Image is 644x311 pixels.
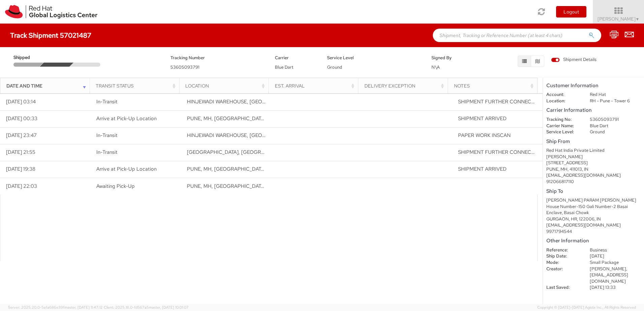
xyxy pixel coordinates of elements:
[96,98,118,105] span: In-Transit
[185,82,266,89] div: Location
[96,166,157,172] span: Arrive at Pick-Up Location
[187,132,355,139] span: HINJEWADI WAREHOUSE, KONDHWA, MAHARASHTRA
[6,82,88,89] div: Date and Time
[96,115,157,122] span: Arrive at Pick-Up Location
[546,139,641,144] h5: Ship From
[541,284,585,291] dt: Last Saved:
[598,16,640,22] span: [PERSON_NAME]
[96,82,177,89] div: Transit Status
[187,166,266,172] span: PUNE, MH, IN
[541,98,585,104] dt: Location:
[13,55,42,61] span: Shipped
[187,149,347,155] span: MAGARPATTA CITY PUD, PUNE, MAHARASHTRA
[275,82,356,89] div: Est. Arrival
[541,92,585,98] dt: Account:
[187,183,266,189] span: PUNE, MH, IN
[541,116,585,123] dt: Tracking No:
[170,64,199,70] span: 53605093791
[546,172,641,179] div: [EMAIL_ADDRESS][DOMAIN_NAME]
[10,32,91,39] h4: Track Shipment 57021487
[546,107,641,113] h5: Carrier Information
[458,166,507,172] span: SHIPMENT ARRIVED
[96,149,118,155] span: In-Transit
[149,305,189,310] span: master, [DATE] 10:01:07
[64,305,103,310] span: master, [DATE] 11:47:12
[546,229,641,235] div: 9971794544
[364,82,446,89] div: Delivery Exception
[636,16,640,22] span: ▼
[96,183,135,189] span: Awaiting Pick-Up
[96,132,118,139] span: In-Transit
[541,247,585,253] dt: Reference:
[454,82,535,89] div: Notes
[590,266,627,272] span: [PERSON_NAME],
[551,57,597,63] span: Shipment Details
[431,64,440,70] span: N\A
[433,29,601,42] input: Shipment, Tracking or Reference Number (at least 4 chars)
[546,166,641,173] div: PUNE, MH, 411013, IN
[458,98,541,105] span: SHIPMENT FURTHER CONNECTED
[537,305,636,310] span: Copyright © [DATE]-[DATE] Agistix Inc., All Rights Reserved
[546,197,641,204] div: [PERSON_NAME] PARAM [PERSON_NAME]
[541,260,585,266] dt: Mode:
[556,6,586,18] button: Logout
[170,56,265,60] h5: Tracking Number
[327,64,342,70] span: Ground
[546,179,641,185] div: 912066817110
[546,188,641,194] h5: Ship To
[187,98,355,105] span: HINJEWADI WAREHOUSE, KONDHWA, MAHARASHTRA
[546,216,641,222] div: GURGAON, HR, 122006, IN
[275,56,317,60] h5: Carrier
[541,253,585,260] dt: Ship Date:
[541,123,585,129] dt: Carrier Name:
[327,56,421,60] h5: Service Level
[5,5,97,19] img: rh-logistics-00dfa346123c4ec078e1.svg
[458,115,507,122] span: SHIPMENT ARRIVED
[541,266,585,272] dt: Creator:
[546,222,641,229] div: [EMAIL_ADDRESS][DOMAIN_NAME]
[546,160,641,166] div: [STREET_ADDRESS]
[187,115,266,122] span: PUNE, MH, IN
[275,64,293,70] span: Blue Dart
[551,57,597,64] label: Shipment Details
[458,132,511,139] span: PAPER WORK INSCAN
[431,56,474,60] h5: Signed By
[541,129,585,135] dt: Service Level:
[458,149,541,155] span: SHIPMENT FURTHER CONNECTED
[8,305,103,310] span: Server: 2025.20.0-5efa686e39f
[546,238,641,244] h5: Other Information
[104,305,189,310] span: Client: 2025.18.0-fd567a5
[546,147,641,160] div: Red Hat India Private Limited [PERSON_NAME]
[546,83,641,89] h5: Customer Information
[546,204,641,216] div: House Number-150 Gali Number-2 Basai Enclave, Basai Chowk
